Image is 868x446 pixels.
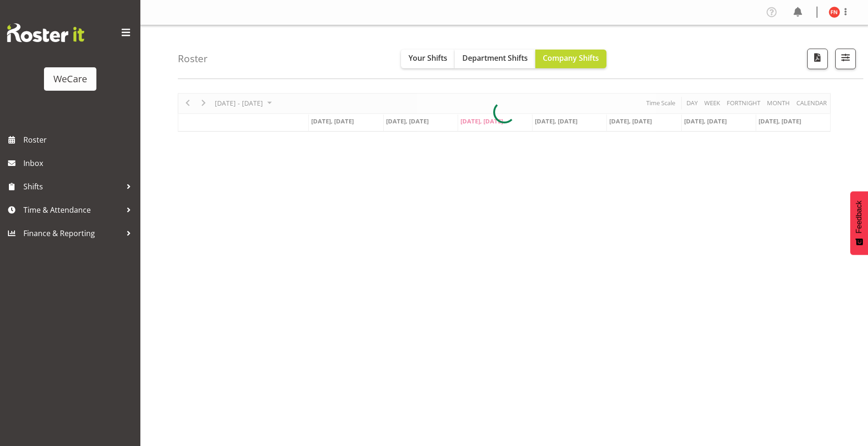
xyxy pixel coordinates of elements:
div: WeCare [53,72,87,86]
img: Rosterit website logo [7,23,84,42]
button: Your Shifts [401,50,455,68]
button: Feedback - Show survey [850,191,868,255]
h4: Roster [178,53,208,64]
button: Company Shifts [535,50,606,68]
span: Roster [23,133,136,147]
span: Department Shifts [462,53,528,63]
span: Your Shifts [408,53,447,63]
button: Download a PDF of the roster according to the set date range. [807,49,828,69]
img: firdous-naqvi10854.jpg [829,7,840,18]
span: Time & Attendance [23,203,122,217]
span: Inbox [23,156,136,170]
span: Feedback [855,201,863,233]
span: Finance & Reporting [23,226,122,240]
button: Filter Shifts [835,49,856,69]
span: Shifts [23,180,122,194]
button: Department Shifts [455,50,535,68]
span: Company Shifts [543,53,599,63]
